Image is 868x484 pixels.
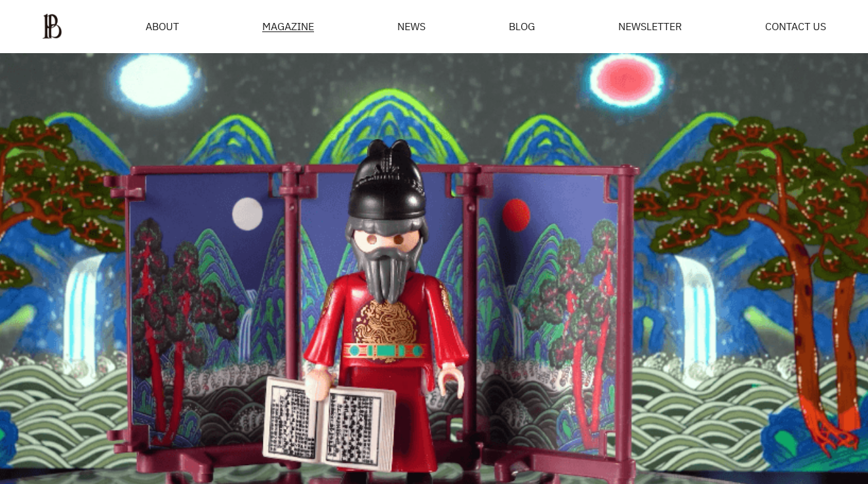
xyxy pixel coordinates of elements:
img: ba379d5522eb3.png [42,13,62,39]
a: NEWS [397,21,425,31]
a: BLOG [509,21,535,31]
a: NEWSLETTER [618,21,682,31]
a: CONTACT US [765,21,826,31]
div: MAGAZINE [262,21,314,32]
a: ABOUT [146,21,179,31]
